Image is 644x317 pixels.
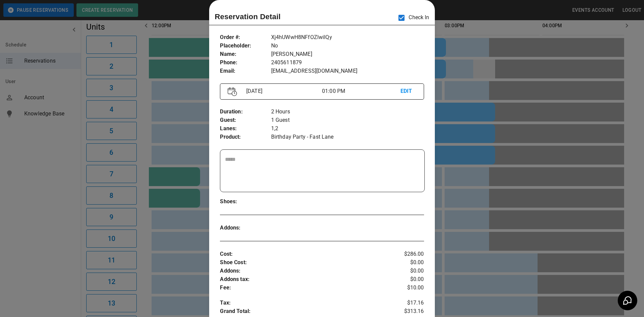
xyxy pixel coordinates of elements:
[220,224,271,232] p: Addons :
[220,108,271,116] p: Duration :
[394,11,429,25] p: Check In
[220,275,390,284] p: Addons tax :
[220,67,271,75] p: Email :
[220,284,390,292] p: Fee :
[390,267,424,275] p: $0.00
[220,198,271,206] p: Shoes :
[220,258,390,267] p: Shoe Cost :
[322,87,400,95] p: 01:00 PM
[400,87,416,96] p: EDIT
[271,125,424,133] p: 1,2
[271,67,424,75] p: [EMAIL_ADDRESS][DOMAIN_NAME]
[390,299,424,307] p: $17.16
[220,125,271,133] p: Lanes :
[220,250,390,258] p: Cost :
[271,59,424,67] p: 2405611879
[220,299,390,307] p: Tax :
[220,116,271,125] p: Guest :
[220,133,271,141] p: Product :
[390,284,424,292] p: $10.00
[220,50,271,59] p: Name :
[390,258,424,267] p: $0.00
[271,33,424,42] p: Xj4hUWwH8NFfOZlwilQy
[220,267,390,275] p: Addons :
[271,116,424,125] p: 1 Guest
[271,42,424,50] p: No
[215,11,281,22] p: Reservation Detail
[244,87,322,95] p: [DATE]
[220,59,271,67] p: Phone :
[390,275,424,284] p: $0.00
[220,42,271,50] p: Placeholder :
[271,108,424,116] p: 2 Hours
[271,133,424,141] p: Birthday Party - Fast Lane
[390,250,424,258] p: $286.00
[271,50,424,59] p: [PERSON_NAME]
[228,87,237,96] img: Vector
[220,33,271,42] p: Order # :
